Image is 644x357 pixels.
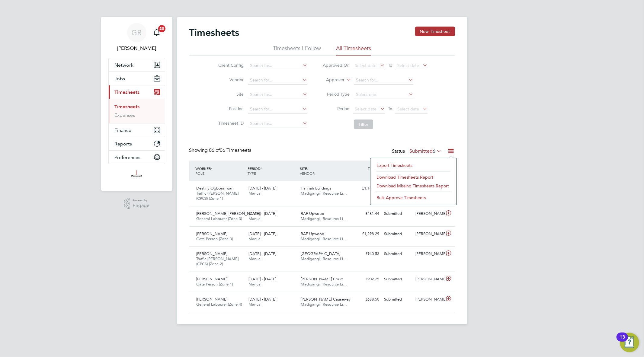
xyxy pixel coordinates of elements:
div: Timesheets [109,99,165,123]
span: Manual [248,282,261,287]
span: Manual [248,236,261,241]
span: Madigangill Resource Li… [301,256,347,261]
span: Manual [248,216,261,221]
span: Madigangill Resource Li… [301,236,347,241]
div: [PERSON_NAME] [413,274,444,284]
div: £1,298.29 [351,229,382,239]
span: Gate Person (Zone 3) [197,236,233,241]
div: Showing [189,147,253,154]
span: RAF Upwood [301,231,324,236]
div: Submitted [382,295,413,304]
input: Search for... [354,76,413,84]
div: £481.44 [351,209,382,219]
span: Select date [355,63,376,68]
span: Madigangill Resource Li… [301,191,347,196]
label: Period Type [322,91,350,97]
div: [PERSON_NAME] [413,209,444,219]
span: [DATE] - [DATE] [248,251,276,256]
label: Submitted [410,148,442,154]
span: Select date [397,63,419,68]
span: General Labourer (Zone 3) [197,216,242,221]
label: Vendor [216,77,244,82]
span: [PERSON_NAME] [197,231,228,236]
span: Select date [355,106,376,112]
span: Madigangill Resource Li… [301,282,347,287]
span: [PERSON_NAME] [197,276,228,282]
img: madigangill-logo-retina.png [130,170,143,180]
span: Select date [397,106,419,112]
label: Position [216,106,244,111]
label: Period [322,106,350,111]
input: Search for... [248,91,307,99]
span: Reports [115,141,132,147]
div: Submitted [382,274,413,284]
div: £688.50 [351,295,382,304]
span: ROLE [196,171,205,176]
li: Export Timesheets [373,161,453,170]
button: Jobs [109,72,165,85]
label: Client Config [216,62,244,68]
span: RAF Upwood [301,211,324,216]
button: Preferences [109,151,165,164]
a: 20 [151,23,163,42]
button: Timesheets [109,85,165,99]
span: [PERSON_NAME] Causeway [301,297,351,302]
a: GR[PERSON_NAME] [108,23,165,52]
span: 6 [433,148,436,154]
span: / [211,166,212,171]
button: Open Resource Center, 13 new notifications [620,333,639,352]
span: Preferences [115,155,141,160]
span: / [261,166,262,171]
span: Manual [248,191,261,196]
span: Madigangill Resource Li… [301,302,347,307]
span: [DATE] - [DATE] [248,231,276,236]
label: Approver [317,77,344,83]
input: Search for... [248,62,307,70]
div: £902.25 [351,274,382,284]
input: Select one [354,91,413,99]
li: Download Missing Timesheets Report [373,182,453,190]
span: Finance [115,127,132,133]
div: Submitted [382,229,413,239]
span: To [386,105,394,113]
span: Manual [248,256,261,261]
button: Filter [354,120,373,129]
div: Submitted [382,249,413,259]
span: Traffic [PERSON_NAME] (CPCS) (Zone 2) [197,256,239,266]
div: [PERSON_NAME] [413,295,444,304]
span: / [307,166,308,171]
button: Finance [109,123,165,137]
div: £940.53 [351,249,382,259]
span: TYPE [248,171,256,176]
h2: Timesheets [189,27,239,39]
button: New Timesheet [415,27,455,36]
div: PERIOD [246,163,298,179]
input: Search for... [248,76,307,84]
input: Search for... [248,105,307,113]
div: [PERSON_NAME] [413,249,444,259]
span: GR [132,29,142,37]
li: Timesheets I Follow [273,45,321,56]
a: Timesheets [115,104,140,110]
div: 13 [620,337,625,345]
span: 06 Timesheets [209,147,252,153]
span: To [386,61,394,69]
span: General Labourer (Zone 4) [197,302,242,307]
div: [PERSON_NAME] [413,229,444,239]
span: Jobs [115,76,125,81]
span: Madigangill Resource Li… [301,216,347,221]
li: All Timesheets [336,45,371,56]
span: Engage [133,203,149,208]
span: [DATE] - [DATE] [248,297,276,302]
button: Reports [109,137,165,150]
input: Search for... [248,120,307,128]
span: TOTAL [368,166,379,171]
span: [PERSON_NAME] Court [301,276,343,282]
label: Timesheet ID [216,120,244,126]
a: Go to home page [108,170,165,180]
span: Destiny Ogbonmwan [197,186,234,191]
a: Powered byEngage [124,198,149,209]
span: Manual [248,302,261,307]
div: Submitted [382,209,413,219]
label: Approved On [322,62,350,68]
